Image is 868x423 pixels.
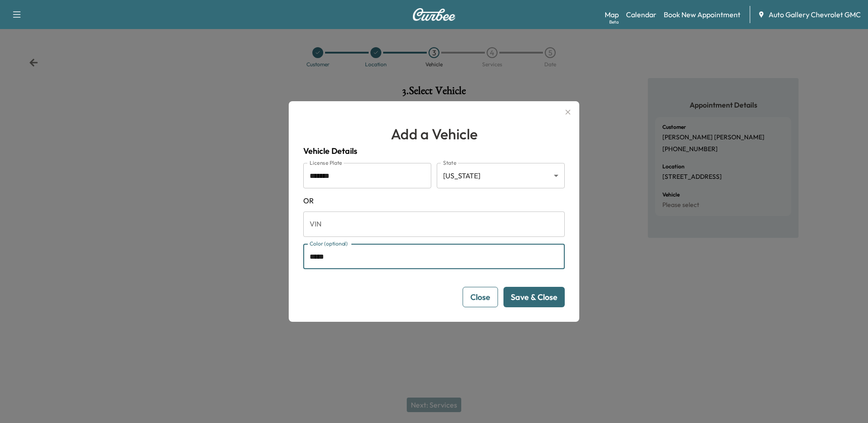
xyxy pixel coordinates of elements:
[609,19,619,25] div: Beta
[303,145,565,157] h4: Vehicle Details
[310,240,348,247] label: Color (optional)
[769,9,861,20] span: Auto Gallery Chevrolet GMC
[412,8,456,21] img: Curbee Logo
[437,163,565,188] div: [US_STATE]
[463,287,498,307] button: Close
[626,9,656,20] a: Calendar
[664,9,740,20] a: Book New Appointment
[503,287,565,307] button: Save & Close
[303,195,565,206] span: OR
[605,9,619,20] a: MapBeta
[310,159,342,167] label: License Plate
[303,123,565,145] h1: Add a Vehicle
[443,159,456,167] label: State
